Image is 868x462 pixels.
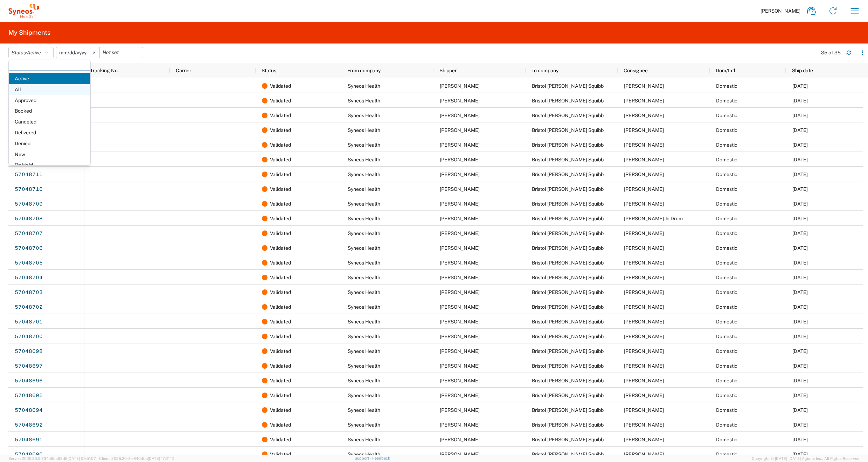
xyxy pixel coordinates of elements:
[14,228,43,239] a: 57048707
[270,255,291,270] span: Validated
[532,304,604,310] span: Bristol Myers Squibb
[348,157,380,162] span: Syneos Health
[532,319,604,324] span: Bristol Myers Squibb
[792,407,808,413] span: 10/07/2025
[716,245,737,251] span: Domestic
[624,230,664,236] span: Carmen Vega Martinez
[14,272,43,283] a: 57048704
[440,393,480,398] span: John Polandick
[372,456,390,460] a: Feedback
[624,260,664,266] span: Kimbra Williams
[14,316,43,328] a: 57048701
[624,422,664,428] span: Mark Goldman
[716,319,737,324] span: Domestic
[532,451,604,457] span: Bristol Myers Squibb
[9,127,90,138] span: Delivered
[440,334,480,339] span: John Polandick
[532,172,604,177] span: Bristol Myers Squibb
[792,216,808,221] span: 10/07/2025
[14,331,43,342] a: 57048700
[624,142,664,148] span: MaryJane Monahan
[532,245,604,251] span: Bristol Myers Squibb
[440,230,480,236] span: John Polandick
[792,393,808,398] span: 10/07/2025
[624,437,664,442] span: Raymond Smith
[348,245,380,251] span: Syneos Health
[624,363,664,369] span: Kristin Downey
[14,449,43,460] a: 57048690
[792,127,808,133] span: 10/07/2025
[624,216,683,221] span: Bobbi Jo Drum
[440,113,480,118] span: John Polandick
[8,47,54,58] button: Status:Active
[348,275,380,280] span: Syneos Health
[792,113,808,118] span: 10/07/2025
[624,245,664,251] span: Amar Arafat
[532,363,604,369] span: Bristol Myers Squibb
[270,344,291,359] span: Validated
[348,230,380,236] span: Syneos Health
[348,437,380,442] span: Syneos Health
[716,83,737,89] span: Domestic
[716,422,737,428] span: Domestic
[624,319,664,324] span: Michael Reed
[792,289,808,295] span: 10/07/2025
[14,184,43,195] a: 57048710
[440,245,480,251] span: John Polandick
[624,304,664,310] span: Brandy Kennedy
[270,152,291,167] span: Validated
[270,270,291,285] span: Validated
[716,393,737,398] span: Domestic
[270,388,291,403] span: Validated
[716,289,737,295] span: Domestic
[68,456,96,461] span: [DATE] 09:51:07
[14,420,43,431] a: 57048692
[532,68,558,73] span: To company
[716,437,737,442] span: Domestic
[270,167,291,182] span: Validated
[792,275,808,280] span: 10/07/2025
[792,260,808,266] span: 10/07/2025
[532,98,604,103] span: Bristol Myers Squibb
[270,211,291,226] span: Validated
[440,378,480,383] span: John Polandick
[792,68,813,73] span: Ship date
[792,319,808,324] span: 10/07/2025
[348,319,380,324] span: Syneos Health
[624,98,664,103] span: Robin Adams
[792,422,808,428] span: 10/07/2025
[270,138,291,152] span: Validated
[270,182,291,196] span: Validated
[14,434,43,446] a: 57048691
[792,186,808,192] span: 10/07/2025
[532,422,604,428] span: Bristol Myers Squibb
[440,407,480,413] span: John Polandick
[99,456,174,461] span: Client: 2025.20.0-e640dba
[348,451,380,457] span: Syneos Health
[440,157,480,162] span: John Polandick
[348,393,380,398] span: Syneos Health
[624,451,664,457] span: Amy Collins
[792,230,808,236] span: 10/07/2025
[532,142,604,148] span: Bristol Myers Squibb
[270,359,291,373] span: Validated
[270,314,291,329] span: Validated
[532,407,604,413] span: Bristol Myers Squibb
[440,275,480,280] span: John Polandick
[532,378,604,383] span: Bristol Myers Squibb
[348,260,380,266] span: Syneos Health
[270,300,291,314] span: Validated
[440,319,480,324] span: John Polandick
[440,437,480,442] span: John Polandick
[792,363,808,369] span: 10/07/2025
[9,95,90,106] span: Approved
[792,83,808,89] span: 10/07/2025
[348,378,380,383] span: Syneos Health
[532,83,604,89] span: Bristol Myers Squibb
[440,348,480,354] span: John Polandick
[348,172,380,177] span: Syneos Health
[100,47,143,58] input: Not set
[14,287,43,298] a: 57048703
[440,216,480,221] span: John Polandick
[752,455,860,462] span: Copyright © [DATE]-[DATE] Agistix Inc., All Rights Reserved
